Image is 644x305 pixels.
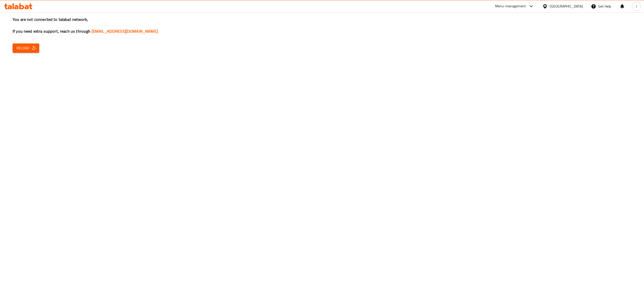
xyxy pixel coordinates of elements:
[17,45,35,51] span: Reload
[13,43,39,53] button: Reload
[495,3,526,9] div: Menu-management
[636,4,637,9] span: J
[92,27,158,35] a: [EMAIL_ADDRESS][DOMAIN_NAME]
[13,17,631,34] h3: You are not connected to talabat network, If you need extra support, reach us through
[550,4,583,9] div: [GEOGRAPHIC_DATA]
